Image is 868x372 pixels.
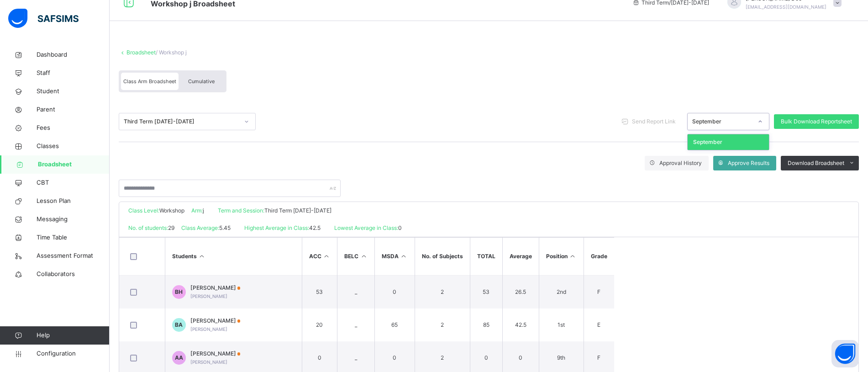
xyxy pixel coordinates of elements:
[37,270,110,279] span: Collaborators
[510,354,532,362] span: 0
[190,293,227,299] span: [PERSON_NAME]
[337,238,375,276] th: BELC
[37,233,110,242] span: Time Table
[309,224,321,231] span: 42.5
[591,288,607,296] span: F
[190,284,241,292] span: [PERSON_NAME]
[126,49,156,56] a: Broadsheet
[546,288,577,296] span: 2nd
[569,253,577,260] i: Sort in Ascending Order
[400,253,408,260] i: Sort in Ascending Order
[502,238,539,276] th: Average
[546,321,577,329] span: 1st
[264,207,331,214] span: Third Term [DATE]-[DATE]
[175,354,183,362] span: AA
[632,117,676,126] span: Send Report Link
[375,308,415,341] td: 65
[37,178,110,187] span: CBT
[302,276,337,309] td: 53
[38,160,110,169] span: Broadsheet
[375,238,415,276] th: MSDA
[124,117,239,126] div: Third Term [DATE]-[DATE]
[37,215,110,224] span: Messaging
[37,197,110,206] span: Lesson Plan
[37,251,110,260] span: Assessment Format
[37,50,110,59] span: Dashboard
[198,253,206,260] i: Sort Ascending
[37,105,110,114] span: Parent
[190,317,241,325] span: [PERSON_NAME]
[168,224,174,231] span: 29
[218,207,264,214] span: Term and Session:
[37,87,110,96] span: Student
[37,331,109,340] span: Help
[781,117,852,126] span: Bulk Download Reportsheet
[360,253,368,260] i: Sort in Ascending Order
[175,321,183,329] span: BA
[831,340,859,367] button: Open asap
[337,276,375,309] td: _
[175,288,183,296] span: BH
[477,321,495,329] span: 85
[37,142,110,151] span: Classes
[191,207,203,214] span: Arm:
[728,159,769,167] span: Approve Results
[203,207,204,214] span: j
[159,207,184,214] span: Workshop
[37,349,109,358] span: Configuration
[591,354,607,362] span: F
[546,354,577,362] span: 9th
[688,134,769,150] div: September
[323,253,331,260] i: Sort in Ascending Order
[746,4,826,10] span: [EMAIL_ADDRESS][DOMAIN_NAME]
[156,49,187,56] span: / Workshop j
[591,321,607,329] span: E
[470,238,502,276] th: TOTAL
[190,350,241,358] span: [PERSON_NAME]
[244,224,309,231] span: Highest Average in Class:
[584,238,614,276] th: Grade
[190,326,227,332] span: [PERSON_NAME]
[334,224,398,231] span: Lowest Average in Class:
[692,117,752,126] div: September
[415,238,470,276] th: No. of Subjects
[477,354,495,362] span: 0
[422,321,463,329] span: 2
[375,276,415,309] td: 0
[181,224,219,231] span: Class Average:
[128,207,159,214] span: Class Level:
[659,159,702,167] span: Approval History
[128,224,168,231] span: No. of students:
[337,308,375,341] td: _
[422,354,463,362] span: 2
[398,224,402,231] span: 0
[302,238,337,276] th: ACC
[165,238,302,276] th: Students
[190,359,227,365] span: [PERSON_NAME]
[123,78,176,85] span: Class Arm Broadsheet
[37,69,110,78] span: Staff
[219,224,231,231] span: 5.45
[188,78,215,85] span: Cumulative
[788,159,844,167] span: Download Broadsheet
[510,321,532,329] span: 42.5
[8,9,79,28] img: safsims
[539,238,584,276] th: Position
[422,288,463,296] span: 2
[37,123,110,133] span: Fees
[302,308,337,341] td: 20
[477,288,495,296] span: 53
[510,288,532,296] span: 26.5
